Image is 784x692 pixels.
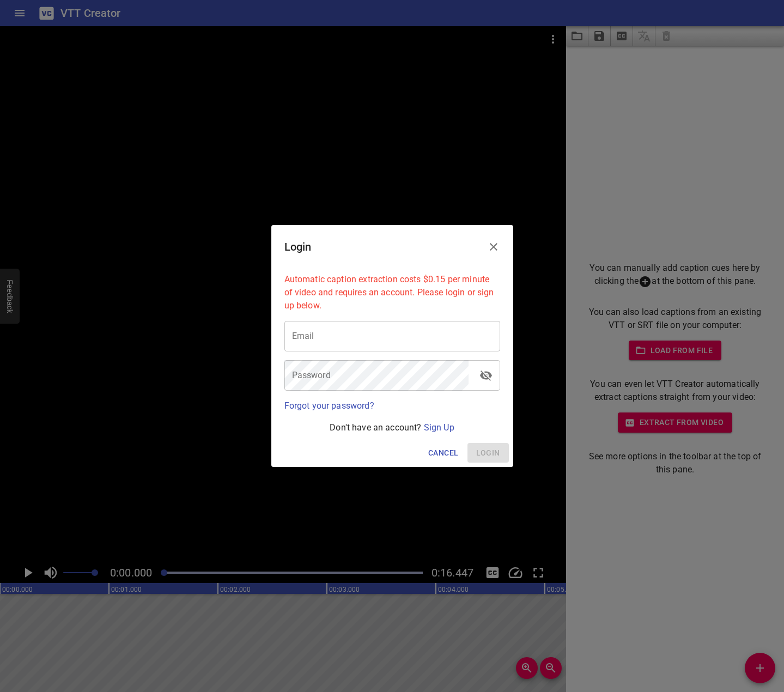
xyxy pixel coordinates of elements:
p: Automatic caption extraction costs $0.15 per minute of video and requires an account. Please logi... [284,273,500,312]
span: Please enter your email and password above. [467,443,509,463]
button: toggle password visibility [473,362,499,389]
p: Don't have an account? [284,421,500,434]
h6: Login [284,238,312,256]
a: Forgot your password? [284,400,374,411]
span: Cancel [428,446,458,460]
button: Cancel [424,443,463,463]
a: Sign Up [424,422,454,433]
button: Close [481,234,507,260]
